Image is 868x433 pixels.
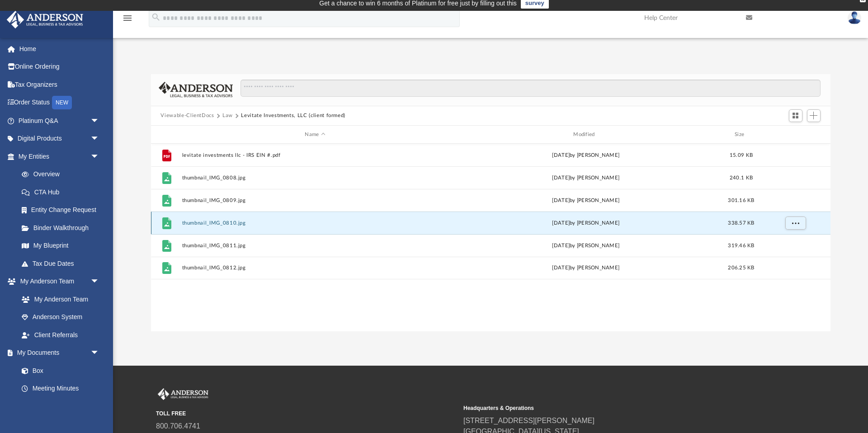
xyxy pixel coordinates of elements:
button: thumbnail_IMG_0808.jpg [182,175,448,181]
button: thumbnail_IMG_0811.jpg [182,243,448,249]
span: arrow_drop_down [90,130,108,148]
img: Anderson Advisors Platinum Portal [156,388,210,400]
span: arrow_drop_down [90,147,108,166]
a: Forms Library [13,397,104,415]
div: [DATE] by [PERSON_NAME] [453,174,719,182]
a: My Entitiesarrow_drop_down [6,147,113,165]
a: Meeting Minutes [13,380,108,398]
small: TOLL FREE [156,409,457,418]
button: thumbnail_IMG_0812.jpg [182,265,448,271]
button: Viewable-ClientDocs [160,112,214,120]
div: [DATE] by [PERSON_NAME] [453,242,719,250]
a: Box [13,362,104,380]
button: thumbnail_IMG_0810.jpg [182,220,448,226]
a: Client Referrals [13,326,108,344]
div: [DATE] by [PERSON_NAME] [453,264,719,273]
div: [DATE] by [PERSON_NAME] [453,151,719,160]
span: 338.57 KB [728,221,754,226]
a: Home [6,40,113,58]
button: levitate investments llc - IRS EIN #.pdf [182,152,448,158]
a: Anderson System [13,308,108,326]
div: id [763,131,826,139]
button: Switch to Grid View [789,109,802,122]
a: Platinum Q&Aarrow_drop_down [6,112,113,130]
div: Size [723,131,759,139]
button: Law [222,112,233,120]
a: CTA Hub [13,183,113,201]
div: [DATE] by [PERSON_NAME] [453,219,719,227]
a: Entity Change Request [13,201,113,219]
div: NEW [52,96,72,109]
a: My Documentsarrow_drop_down [6,344,108,362]
a: Tax Organizers [6,75,113,94]
a: Order StatusNEW [6,94,113,112]
a: My Blueprint [13,237,108,255]
a: Tax Due Dates [13,254,113,273]
div: [DATE] by [PERSON_NAME] [453,197,719,205]
img: Anderson Advisors Platinum Portal [4,11,86,28]
a: My Anderson Team [13,290,104,308]
button: More options [785,216,806,230]
small: Headquarters & Operations [463,404,764,412]
a: My Anderson Teamarrow_drop_down [6,273,108,291]
div: Name [181,131,448,139]
span: arrow_drop_down [90,273,108,291]
a: Binder Walkthrough [13,219,113,237]
img: User Pic [848,11,861,24]
a: Overview [13,165,113,184]
input: Search files and folders [241,80,820,97]
button: Levitate Investments, LLC (client formed) [241,112,345,120]
i: menu [122,13,133,24]
div: grid [151,144,830,331]
span: 206.25 KB [728,266,754,271]
div: Modified [452,131,719,139]
span: 319.46 KB [728,243,754,248]
div: id [155,131,177,139]
span: 301.16 KB [728,198,754,203]
span: 240.1 KB [729,175,752,180]
a: [STREET_ADDRESS][PERSON_NAME] [463,417,594,424]
span: 15.09 KB [729,153,752,158]
a: Digital Productsarrow_drop_down [6,130,113,148]
i: search [151,12,161,22]
button: thumbnail_IMG_0809.jpg [182,198,448,203]
button: Add [807,109,821,122]
a: 800.706.4741 [156,422,200,430]
a: Online Ordering [6,58,113,76]
a: menu [122,17,133,24]
span: arrow_drop_down [90,344,108,362]
span: arrow_drop_down [90,112,108,130]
